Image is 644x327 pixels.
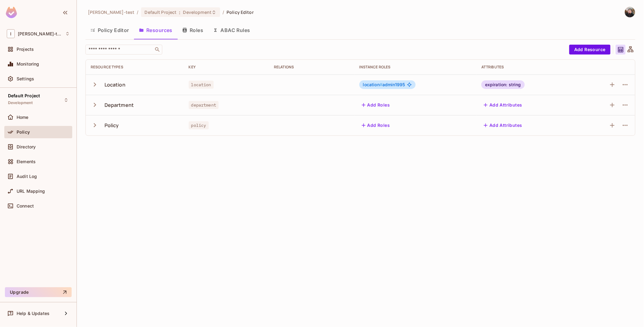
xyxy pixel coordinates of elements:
span: Development [8,100,33,105]
span: location [189,81,214,89]
button: Policy Editor [85,22,134,38]
span: department [189,101,219,109]
div: Relations [274,65,350,70]
span: URL Mapping [17,189,45,194]
button: Resources [134,22,177,38]
span: policy [189,121,209,129]
span: Settings [17,76,34,81]
span: Audit Log [17,174,37,179]
button: Add Attributes [481,100,525,110]
button: Add Roles [359,120,393,130]
button: Add Attributes [481,120,525,130]
span: Development [183,9,211,15]
span: Help & Updates [17,311,49,316]
span: Default Project [145,9,177,15]
span: I [7,29,15,38]
span: : [179,10,181,15]
div: Location [105,81,125,88]
span: Monitoring [17,62,39,67]
span: Policy [17,130,30,135]
span: Directory [17,144,36,149]
button: Add Resource [569,45,610,54]
li: / [137,9,138,15]
button: Add Roles [359,100,393,110]
span: Home [17,115,29,120]
span: Projects [17,47,34,52]
div: expiration: string [481,80,525,89]
span: Workspace: Ignacio-test [18,31,62,36]
span: admin1995 [363,82,405,87]
span: location [363,82,382,87]
img: SReyMgAAAABJRU5ErkJggg== [6,7,17,18]
span: Elements [17,159,36,164]
button: Roles [177,22,208,38]
span: Policy Editor [227,9,254,15]
button: Upgrade [5,287,72,297]
div: Department [105,102,134,108]
div: Instance roles [359,65,472,70]
img: Ignacio Suarez [625,7,635,17]
span: the active workspace [88,9,134,15]
span: Connect [17,204,34,208]
span: # [380,82,382,87]
div: Attributes [481,65,570,70]
div: Policy [105,122,119,129]
div: Resource Types [91,65,179,70]
button: ABAC Rules [208,22,255,38]
span: Default Project [8,93,40,98]
li: / [223,9,224,15]
div: Key [189,65,264,70]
